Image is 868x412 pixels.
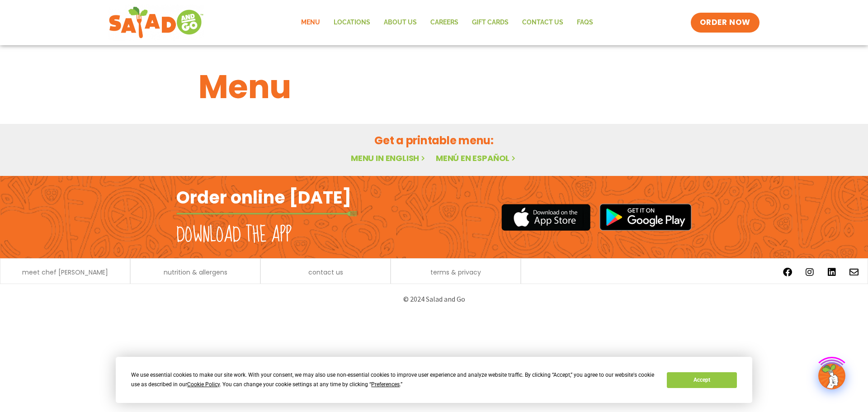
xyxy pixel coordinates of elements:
a: About Us [377,12,424,33]
a: Menu in English [351,152,427,164]
a: meet chef [PERSON_NAME] [22,269,108,275]
a: ORDER NOW [691,13,759,33]
a: Menu [294,12,327,33]
a: Contact Us [515,12,570,33]
img: google_play [599,204,692,231]
span: Preferences [371,381,400,388]
img: appstore [501,203,590,232]
button: Accept [667,372,736,388]
h2: Download the app [176,223,292,248]
div: Cookie Consent Prompt [116,357,752,403]
a: GIFT CARDS [465,12,515,33]
a: contact us [308,269,343,275]
img: new-SAG-logo-768×292 [108,5,204,41]
a: FAQs [570,12,600,33]
nav: Menu [294,12,600,33]
h2: Order online [DATE] [176,186,351,208]
span: ORDER NOW [700,17,750,28]
a: Menú en español [436,152,517,164]
a: Careers [424,12,465,33]
a: terms & privacy [430,269,481,275]
div: We use essential cookies to make our site work. With your consent, we may also use non-essential ... [131,370,656,389]
a: nutrition & allergens [164,269,227,275]
a: Locations [327,12,377,33]
img: fork [176,211,357,216]
h1: Menu [198,62,670,111]
span: Cookie Policy [187,381,220,388]
h2: Get a printable menu: [198,133,670,148]
p: © 2024 Salad and Go [181,293,687,305]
